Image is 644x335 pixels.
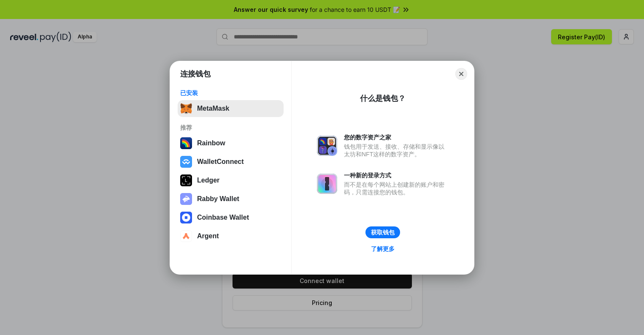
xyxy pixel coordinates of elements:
button: 获取钱包 [365,226,400,238]
button: Rabby Wallet [178,191,284,207]
img: svg+xml,%3Csvg%20width%3D%2228%22%20height%3D%2228%22%20viewBox%3D%220%200%2028%2028%22%20fill%3D... [180,156,192,168]
div: Argent [197,232,219,240]
div: Coinbase Wallet [197,214,249,221]
img: svg+xml,%3Csvg%20width%3D%2228%22%20height%3D%2228%22%20viewBox%3D%220%200%2028%2028%22%20fill%3D... [180,212,192,223]
img: svg+xml,%3Csvg%20xmlns%3D%22http%3A%2F%2Fwww.w3.org%2F2000%2Fsvg%22%20width%3D%2228%22%20height%3... [180,174,192,186]
div: 推荐 [180,124,281,131]
div: Ledger [197,177,219,184]
button: Coinbase Wallet [178,209,284,226]
h1: 连接钱包 [180,69,211,79]
button: WalletConnect [178,153,284,170]
button: MetaMask [178,100,284,117]
img: svg+xml,%3Csvg%20width%3D%22120%22%20height%3D%22120%22%20viewBox%3D%220%200%20120%20120%22%20fil... [180,137,192,149]
div: Rabby Wallet [197,195,239,203]
button: Argent [178,228,284,245]
img: svg+xml,%3Csvg%20width%3D%2228%22%20height%3D%2228%22%20viewBox%3D%220%200%2028%2028%22%20fill%3D... [180,230,192,242]
div: MetaMask [197,105,229,112]
img: svg+xml,%3Csvg%20xmlns%3D%22http%3A%2F%2Fwww.w3.org%2F2000%2Fsvg%22%20fill%3D%22none%22%20viewBox... [317,174,337,194]
button: Rainbow [178,135,284,152]
button: Close [455,68,467,80]
button: Ledger [178,172,284,189]
div: 您的数字资产之家 [344,133,449,141]
img: svg+xml,%3Csvg%20xmlns%3D%22http%3A%2F%2Fwww.w3.org%2F2000%2Fsvg%22%20fill%3D%22none%22%20viewBox... [317,136,337,156]
img: svg+xml,%3Csvg%20fill%3D%22none%22%20height%3D%2233%22%20viewBox%3D%220%200%2035%2033%22%20width%... [180,103,192,114]
div: Rainbow [197,139,225,147]
div: 而不是在每个网站上创建新的账户和密码，只需连接您的钱包。 [344,181,449,196]
div: 一种新的登录方式 [344,172,449,179]
div: 已安装 [180,89,281,97]
div: WalletConnect [197,158,244,166]
div: 什么是钱包？ [360,93,406,103]
div: 了解更多 [371,245,395,253]
div: 获取钱包 [371,229,395,236]
a: 了解更多 [366,243,400,254]
div: 钱包用于发送、接收、存储和显示像以太坊和NFT这样的数字资产。 [344,143,449,158]
img: svg+xml,%3Csvg%20xmlns%3D%22http%3A%2F%2Fwww.w3.org%2F2000%2Fsvg%22%20fill%3D%22none%22%20viewBox... [180,193,192,205]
